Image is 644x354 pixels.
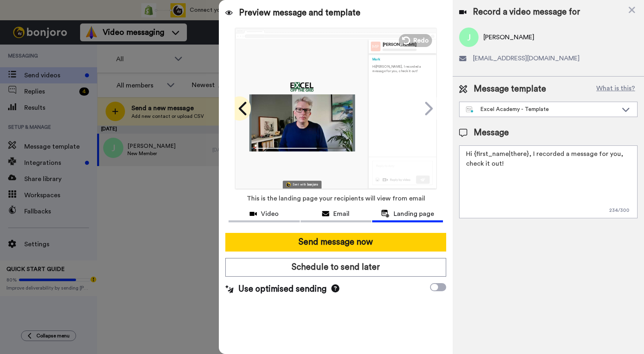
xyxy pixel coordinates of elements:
span: Email [333,209,350,219]
span: GIF Signature Maker Inject some fun into your emails and get more replies along the way, with you... [26,23,131,53]
button: Send message now [225,233,446,252]
span: Landing page [394,209,434,219]
textarea: Hi {first_name|there}, I recorded a message for you, check it out! [459,145,638,218]
span: Video [261,209,279,219]
button: Schedule to send later [225,258,446,277]
span: Message template [474,83,546,95]
div: bonjoro [307,183,318,186]
p: Message from Grant, sent 1w ago [26,30,131,38]
img: 5b4d76b6-1892-4788-8c27-3ee35534e771 [290,82,314,92]
div: Sent with [293,183,306,186]
img: reply-preview.svg [372,160,432,185]
span: Message [474,127,509,139]
div: message notification from Grant, 1w ago. GIF Signature Maker Inject some fun into your emails and... [3,16,159,44]
p: Hi [PERSON_NAME] , I recorded a message for you, check it out! [372,64,432,73]
img: player-controls-full.svg [249,142,355,151]
img: nextgen-template.svg [466,107,474,113]
img: Profile image for Grant [9,23,22,36]
span: Use optimised sending [238,283,326,295]
img: Bonjoro Logo [286,182,290,187]
div: Excel Academy - Template [466,105,618,113]
span: This is the landing page your recipients will view from email [247,190,425,207]
button: What is this? [594,83,638,95]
